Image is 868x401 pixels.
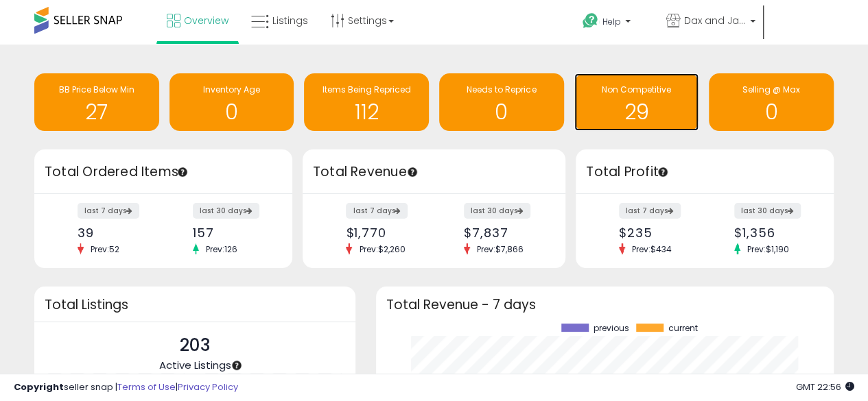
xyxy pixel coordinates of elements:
[734,203,801,219] label: last 30 days
[45,300,345,310] h3: Total Listings
[734,226,810,240] div: $1,356
[657,166,669,178] div: Tooltip anchor
[625,243,679,255] span: Prev: $434
[84,243,126,255] span: Prev: 52
[572,2,654,45] a: Help
[668,324,698,333] span: current
[742,84,800,95] span: Selling @ Max
[14,381,238,394] div: seller snap | |
[203,84,260,95] span: Inventory Age
[45,162,282,182] h3: Total Ordered Items
[740,243,796,255] span: Prev: $1,190
[796,380,854,393] span: 2025-08-16 22:56 GMT
[199,243,244,255] span: Prev: 126
[176,101,288,123] h1: 0
[169,73,294,131] a: Inventory Age 0
[78,226,153,240] div: 39
[176,166,189,178] div: Tooltip anchor
[582,12,599,29] i: Get Help
[193,203,259,219] label: last 30 days
[594,324,629,333] span: previous
[117,380,176,393] a: Terms of Use
[311,101,422,123] h1: 112
[406,166,419,178] div: Tooltip anchor
[464,226,541,240] div: $7,837
[34,73,159,131] a: BB Price Below Min 27
[231,359,243,372] div: Tooltip anchor
[41,101,152,123] h1: 27
[184,14,228,27] span: Overview
[59,84,134,95] span: BB Price Below Min
[304,73,429,131] a: Items Being Repriced 112
[346,203,408,219] label: last 7 days
[586,162,823,182] h3: Total Profit
[272,14,308,27] span: Listings
[386,300,823,310] h3: Total Revenue - 7 days
[467,84,536,95] span: Needs to Reprice
[159,332,231,359] p: 203
[602,16,621,27] span: Help
[346,226,423,240] div: $1,770
[446,101,557,123] h1: 0
[470,243,530,255] span: Prev: $7,866
[322,84,411,95] span: Items Being Repriced
[14,380,64,393] strong: Copyright
[619,203,681,219] label: last 7 days
[684,14,746,27] span: Dax and Jade Co.
[193,226,268,240] div: 157
[581,101,692,123] h1: 29
[78,203,139,219] label: last 7 days
[619,226,694,240] div: $235
[352,243,412,255] span: Prev: $2,260
[602,84,671,95] span: Non Competitive
[439,73,564,131] a: Needs to Reprice 0
[178,380,238,393] a: Privacy Policy
[159,358,231,372] span: Active Listings
[313,162,555,182] h3: Total Revenue
[574,73,699,131] a: Non Competitive 29
[716,101,827,123] h1: 0
[709,73,834,131] a: Selling @ Max 0
[464,203,530,219] label: last 30 days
